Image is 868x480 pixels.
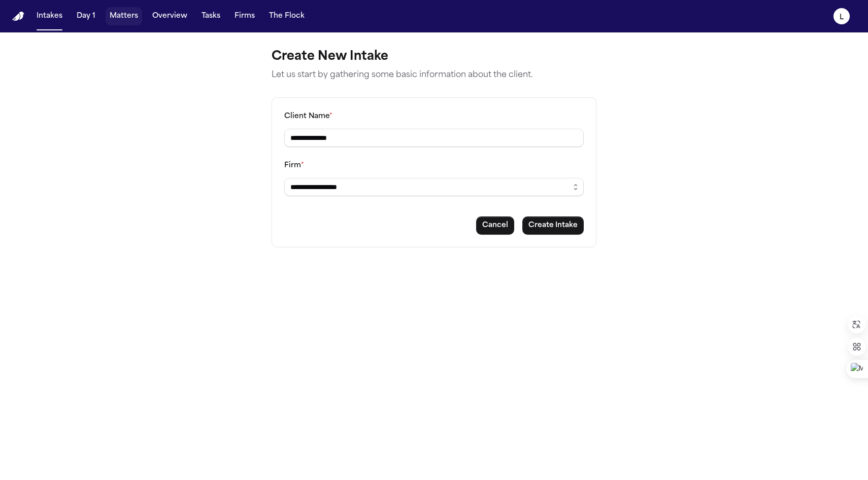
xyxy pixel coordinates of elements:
a: Home [12,12,24,21]
button: Overview [148,7,191,25]
p: Let us start by gathering some basic information about the client. [272,69,596,81]
button: Firms [230,7,259,25]
button: Cancel intake creation [476,216,514,235]
label: Firm [284,162,304,169]
label: Client Name [284,113,332,120]
button: The Flock [265,7,309,25]
button: Day 1 [73,7,99,25]
button: Create intake [522,216,584,235]
img: Finch Logo [12,12,24,21]
input: Client name [284,129,584,147]
button: Tasks [197,7,224,25]
button: Intakes [32,7,66,25]
h1: Create New Intake [272,49,596,65]
input: Select a firm [284,178,584,196]
button: Matters [106,7,142,25]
